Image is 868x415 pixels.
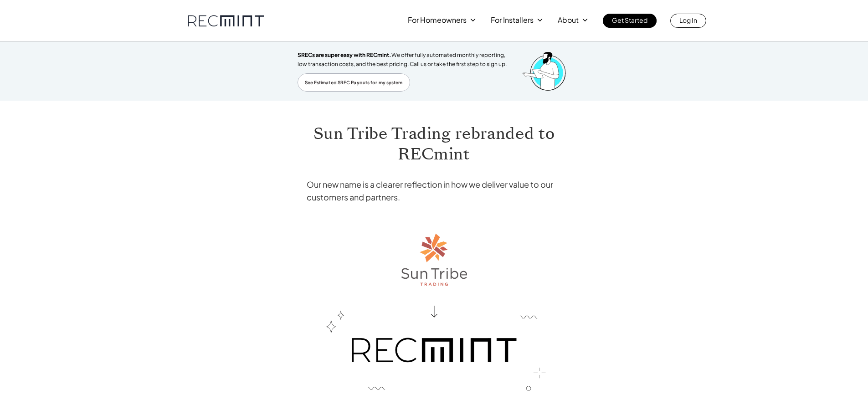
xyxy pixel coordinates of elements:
[612,14,647,26] p: Get Started
[305,78,403,87] p: See Estimated SREC Payouts for my system
[298,73,410,92] a: See Estimated SREC Payouts for my system
[307,178,562,204] h4: Our new name is a clearer reflection in how we deliver value to our customers and partners.
[679,14,697,26] p: Log In
[670,14,706,28] a: Log In
[298,51,391,58] span: SRECs are super easy with RECmint.
[491,14,534,26] p: For Installers
[558,14,579,26] p: About
[307,123,562,164] h1: Sun Tribe Trading rebranded to RECmint
[298,51,513,69] p: We offer fully automated monthly reporting, low transaction costs, and the best pricing. Call us ...
[408,14,467,26] p: For Homeowners
[603,14,657,28] a: Get Started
